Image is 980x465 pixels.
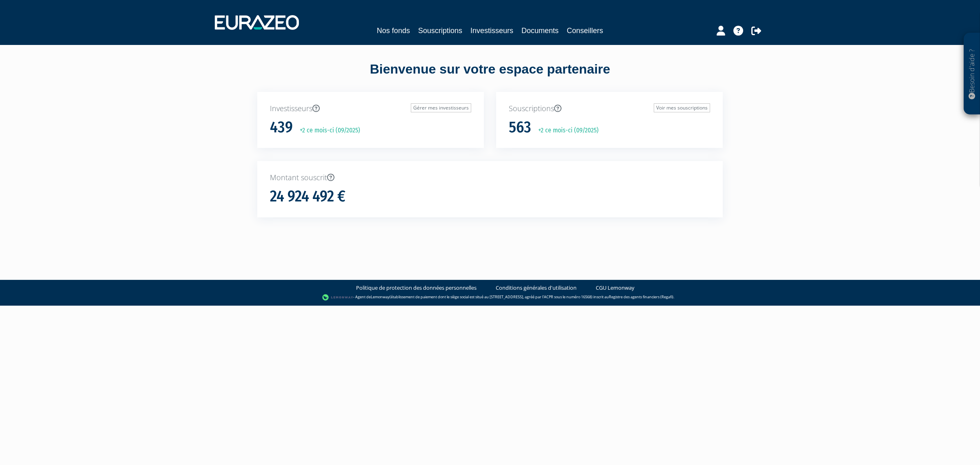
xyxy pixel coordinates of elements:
[967,37,977,111] p: Besoin d'aide ?
[251,60,729,92] div: Bienvenue sur votre espace partenaire
[411,103,471,112] a: Gérer mes investisseurs
[356,284,477,292] a: Politique de protection des données personnelles
[654,103,710,112] a: Voir mes souscriptions
[270,188,345,205] h1: 24 924 492 €
[377,25,410,36] a: Nos fonds
[294,126,360,135] p: +2 ce mois-ci (09/2025)
[8,293,972,302] div: - Agent de (établissement de paiement dont le siège social est situé au [STREET_ADDRESS], agréé p...
[567,25,603,36] a: Conseillers
[418,25,462,36] a: Souscriptions
[596,284,635,292] a: CGU Lemonway
[322,293,354,302] img: logo-lemonway.png
[521,25,559,36] a: Documents
[609,294,673,300] a: Registre des agents financiers (Regafi)
[371,294,390,300] a: Lemonway
[270,103,471,114] p: Investisseurs
[509,103,710,114] p: Souscriptions
[509,119,531,136] h1: 563
[215,15,299,30] img: 1732889491-logotype_eurazeo_blanc_rvb.png
[270,119,293,136] h1: 439
[532,126,599,135] p: +2 ce mois-ci (09/2025)
[270,172,710,183] p: Montant souscrit
[496,284,577,292] a: Conditions générales d'utilisation
[470,25,513,36] a: Investisseurs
